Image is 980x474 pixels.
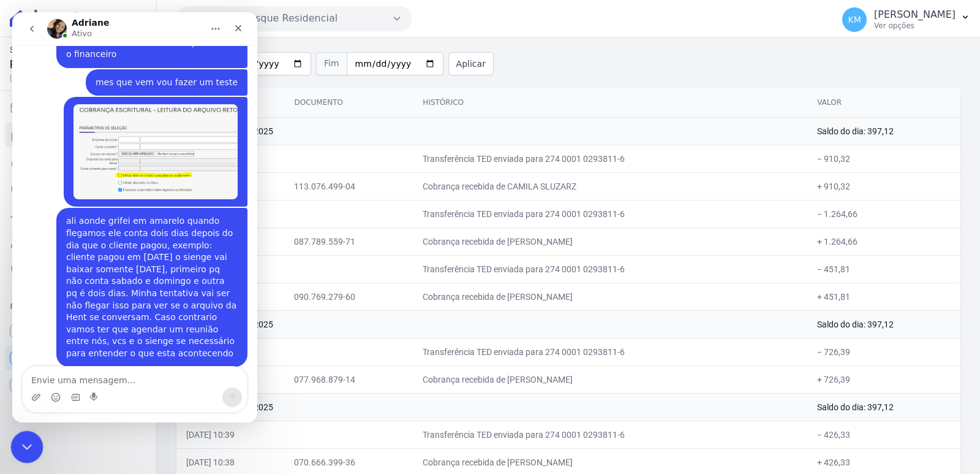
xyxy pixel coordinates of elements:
td: Saldo do dia: 397,12 [807,117,960,145]
p: Ver opções [874,21,956,31]
div: Fechar [215,5,237,27]
td: Transferência TED enviada para 274 0001 0293811-6 [413,421,807,448]
td: − 910,32 [807,145,960,172]
td: Transferência TED enviada para 274 0001 0293811-6 [413,200,807,227]
th: Histórico [413,88,807,118]
th: Valor [807,88,960,118]
a: Cobranças [5,96,151,120]
nav: Sidebar [10,96,146,397]
td: 090.769.279-60 [284,283,413,310]
div: Plataformas [10,299,146,314]
td: Saldo do dia: 397,12 [807,310,960,338]
a: Pagamentos [5,177,151,201]
a: Conta Hent Novidade [5,346,151,370]
a: Extrato [5,123,151,147]
button: Morada Do Bosque Residencial [176,6,412,31]
button: Selecionador de Emoji [39,380,48,390]
td: + 1.264,66 [807,227,960,255]
span: KM [848,15,861,24]
td: − 726,39 [807,338,960,365]
a: Clientes [5,231,151,255]
div: mes que vem vou fazer um teste [73,57,235,84]
iframe: Intercom live chat [11,431,43,464]
td: Cobrança recebida de [PERSON_NAME] [413,283,807,310]
th: Documento [284,88,413,118]
textarea: Envie uma mensagem... [10,354,235,375]
td: + 726,39 [807,365,960,393]
a: Nova transferência [5,150,151,174]
td: 087.789.559-71 [284,227,413,255]
td: Cobrança recebida de [PERSON_NAME] [413,365,807,393]
td: 113.076.499-04 [284,172,413,200]
iframe: Intercom live chat [12,12,257,422]
p: [PERSON_NAME] [874,9,956,21]
td: Cobrança recebida de [PERSON_NAME] [413,227,807,255]
div: Kerolayne diz… [10,57,235,85]
button: Selecionador de GIF [58,380,68,390]
button: Upload do anexo [19,380,29,390]
td: Saldo do dia: 397,12 [807,393,960,421]
td: 09 de Outubro de 2025 [176,310,807,338]
td: Cobrança recebida de CAMILA SLUZARZ [413,172,807,200]
td: − 1.264,66 [807,200,960,227]
td: − 451,81 [807,255,960,283]
a: Recebíveis [5,319,151,343]
td: 08 de Outubro de 2025 [176,393,807,421]
span: [DATE] 09:11 [10,73,132,84]
a: Troca de Arquivos [5,204,151,228]
td: 10 de Outubro de 2025 [176,117,807,145]
p: Ativo [59,15,80,28]
td: Transferência TED enviada para 274 0001 0293811-6 [413,255,807,283]
button: Start recording [78,380,88,390]
span: R$ 397,12 [10,56,132,73]
td: [DATE] 10:39 [176,421,284,448]
td: + 451,81 [807,283,960,310]
div: mes que vem vou fazer um teste [83,64,225,77]
button: Início [192,5,215,28]
span: Saldo atual [10,44,132,56]
a: Negativação [5,258,151,282]
div: Kerolayne diz… [10,85,235,196]
div: ali aonde grifei em amarelo quando flegamos ele conta dois dias depois do dia que o cliente pagou... [44,196,235,354]
td: 077.968.879-14 [284,365,413,393]
td: Transferência TED enviada para 274 0001 0293811-6 [413,145,807,172]
div: Kerolayne diz… [10,196,235,364]
td: Transferência TED enviada para 274 0001 0293811-6 [413,338,807,365]
div: ali aonde grifei em amarelo quando flegamos ele conta dois dias depois do dia que o cliente pagou... [54,203,225,347]
span: Fim [316,52,347,75]
button: KM [PERSON_NAME] Ver opções [832,2,980,37]
button: Aplicar [448,52,494,75]
td: + 910,32 [807,172,960,200]
td: − 426,33 [807,421,960,448]
button: Enviar uma mensagem [210,375,230,395]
